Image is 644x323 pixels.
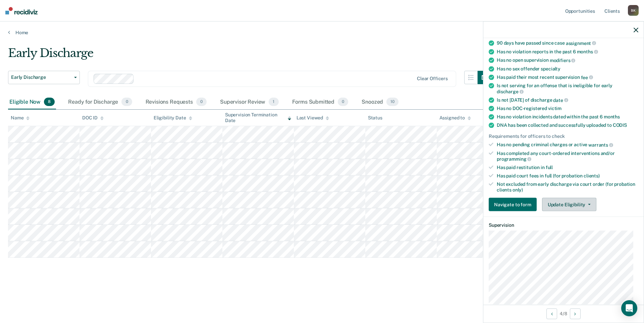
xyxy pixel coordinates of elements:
div: Status [368,115,382,121]
div: Has paid court fees in full (for probation [497,173,638,179]
span: discharge [497,89,524,94]
div: Forms Submitted [291,95,350,110]
span: CODIS [613,122,627,128]
div: Clear officers [417,76,448,82]
span: clients) [584,173,600,178]
div: DNA has been collected and successfully uploaded to [497,122,638,128]
span: specialty [541,66,560,71]
button: Update Eligibility [542,198,596,211]
div: Assigned to [439,115,471,121]
span: 10 [386,98,398,106]
div: Supervisor Review [219,95,280,110]
span: months [604,114,620,119]
span: months [577,49,598,54]
div: Is not serving for an offense that is ineligible for early [497,83,638,94]
div: Has no DOC-registered [497,106,638,111]
div: 90 days have passed since case [497,40,638,46]
div: Name [11,115,30,121]
div: Has paid restitution in [497,165,638,170]
div: Has no pending criminal charges or active [497,142,638,148]
div: DOC ID [82,115,104,121]
span: assignment [566,40,596,46]
span: programming [497,156,531,162]
div: B K [628,5,639,16]
span: only) [513,187,523,192]
span: 0 [196,98,207,106]
div: Open Intercom Messenger [621,300,637,316]
div: 4 / 8 [483,305,644,322]
button: Navigate to form [489,198,537,211]
div: Has no open supervision [497,57,638,63]
div: Eligible Now [8,95,56,110]
div: Has no violation incidents dated within the past 6 [497,114,638,120]
span: warrants [588,142,613,148]
div: Eligibility Date [154,115,192,121]
div: Snoozed [360,95,400,110]
span: 8 [44,98,55,106]
span: modifiers [550,58,576,63]
div: Supervision Termination Date [225,112,291,123]
button: Next Opportunity [570,308,581,319]
span: 0 [338,98,348,106]
span: Early Discharge [11,74,71,80]
span: full [546,165,553,170]
div: Has no sex offender [497,66,638,71]
div: Not excluded from early discharge via court order (for probation clients [497,181,638,193]
div: Last Viewed [297,115,329,121]
dt: Supervision [489,222,638,228]
span: victim [548,106,561,111]
div: Is not [DATE] of discharge [497,97,638,103]
div: Has paid their most recent supervision [497,74,638,80]
img: Recidiviz [5,7,38,14]
div: Revisions Requests [144,95,208,110]
a: Home [8,30,636,36]
div: Early Discharge [8,46,491,65]
div: Requirements for officers to check [489,133,638,139]
span: 1 [269,98,278,106]
div: Has completed any court-ordered interventions and/or [497,150,638,162]
a: Navigate to form link [489,198,539,211]
span: date [553,97,568,103]
div: Ready for Discharge [67,95,133,110]
div: Has no violation reports in the past 6 [497,49,638,55]
button: Previous Opportunity [546,308,557,319]
span: 0 [121,98,132,106]
span: fee [581,74,593,80]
